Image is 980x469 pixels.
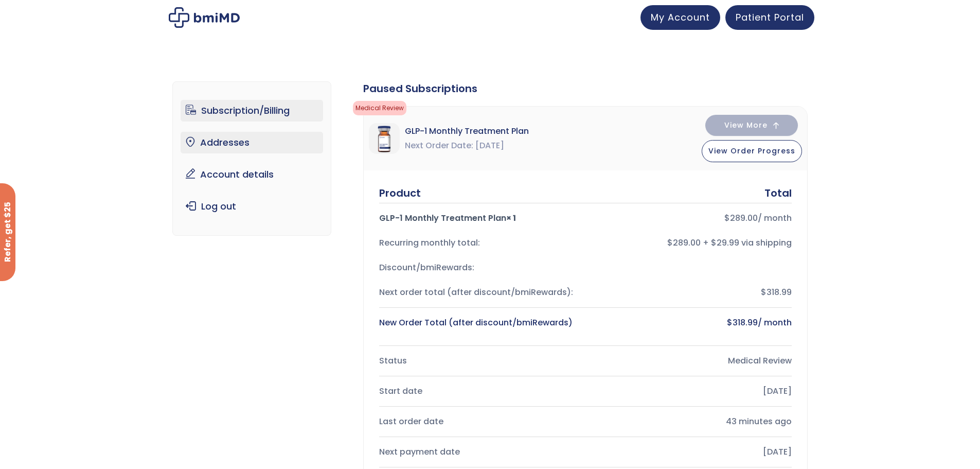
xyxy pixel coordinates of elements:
div: Total [764,186,792,200]
div: Start date [379,384,577,398]
a: My Account [640,5,720,30]
button: View More [705,115,798,136]
span: View Order Progress [708,146,795,156]
div: [DATE] [594,445,792,459]
span: GLP-1 Monthly Treatment Plan [405,124,529,138]
bdi: 289.00 [724,212,758,224]
nav: Account pages [172,81,331,236]
span: [DATE] [475,138,504,153]
span: Patient Portal [736,11,804,24]
div: Status [379,354,577,368]
div: GLP-1 Monthly Treatment Plan [379,211,577,225]
div: Next payment date [379,445,577,459]
div: / month [594,211,792,225]
div: $318.99 [594,285,792,300]
a: Patient Portal [725,5,814,30]
div: Paused Subscriptions [363,81,808,96]
span: Medical Review [353,101,406,115]
strong: × 1 [506,212,516,224]
div: [DATE] [594,384,792,398]
a: Addresses [181,132,323,153]
span: $ [724,212,730,224]
a: Account details [181,164,323,185]
div: Product [379,186,421,200]
span: Next Order Date [405,138,473,153]
div: Recurring monthly total: [379,236,577,250]
div: Discount/bmiRewards: [379,260,577,275]
div: 43 minutes ago [594,414,792,429]
a: Subscription/Billing [181,100,323,121]
div: / month [594,316,792,330]
div: $289.00 + $29.99 via shipping [594,236,792,250]
div: Medical Review [594,354,792,368]
div: Last order date [379,414,577,429]
span: View More [724,122,768,129]
div: Next order total (after discount/bmiRewards): [379,285,577,300]
span: $ [727,317,733,328]
bdi: 318.99 [727,317,758,328]
a: Log out [181,196,323,217]
img: My account [169,7,240,28]
span: My Account [651,11,710,24]
button: View Order Progress [702,140,802,162]
div: New Order Total (after discount/bmiRewards) [379,316,577,330]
